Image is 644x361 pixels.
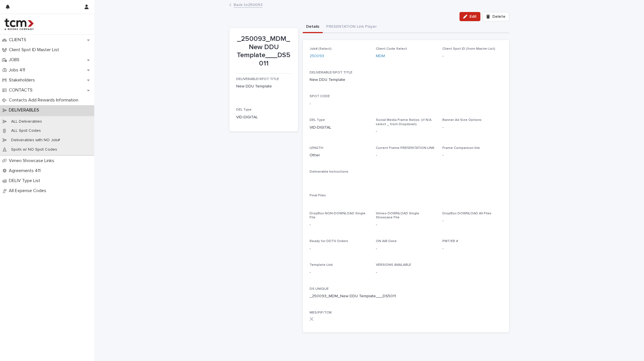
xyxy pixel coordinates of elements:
span: SPOT CODE [310,95,330,98]
p: _250093_MDM_New DDU Template___DS5011 [310,293,396,299]
p: - [376,152,377,158]
p: - [376,222,436,228]
span: Job# (Select) [310,47,332,51]
span: MES/PIF/TCM [310,311,332,314]
span: Delete [492,15,505,19]
span: VERSIONS AVAILABLE [376,263,411,267]
p: _250093_MDM_New DDU Template___DS5011 [236,35,291,68]
img: 4hMmSqQkux38exxPVZHQ [5,19,34,30]
p: Vimeo Showcase Links [7,158,59,163]
p: - [376,246,436,252]
span: LENGTH [310,146,323,150]
p: - [310,222,369,228]
p: Stakeholders [7,77,39,83]
span: Vimeo DOWNLOAD Single Showcase File [376,212,419,219]
p: DELIVERABLES [7,107,44,113]
button: Details [303,21,323,33]
span: PMT/ER # [442,240,458,243]
span: Current Frame PRESENTATION LINK [376,146,434,150]
p: Client Spot ID Master List [7,47,64,53]
p: - [442,152,502,158]
span: DropBox DOWNLOAD All Files [442,212,491,215]
p: JOBS [7,57,24,63]
p: All Expense Codes [7,188,51,194]
span: Template Link [310,263,333,267]
p: - [310,246,369,252]
p: Spots w/ NO Spot Codes [7,147,62,152]
p: - [310,101,311,107]
p: New DDU Template [310,77,345,83]
p: - [442,53,502,59]
span: Final Files [310,194,326,197]
a: Back to250093 [234,1,262,8]
button: Delete [483,12,509,21]
p: - [376,129,436,135]
p: - [442,218,502,224]
span: Ready for DDTV Orders [310,240,348,243]
p: Deliverables with NO Job# [7,138,65,143]
p: Contacts Add Rewards Information [7,97,83,103]
p: Agreements 411 [7,168,45,173]
p: VID-DIGITAL [236,114,291,120]
p: CLIENTS [7,37,31,43]
p: - [310,270,369,276]
span: DEL Type [310,118,325,122]
p: ALL Deliverables [7,119,47,124]
p: Other [310,152,369,158]
span: ON AIR Date [376,240,397,243]
span: DropBox NON-DOWNLOAD Single File [310,212,366,219]
p: ALL Spot Codes [7,128,45,133]
span: Banner Ad Size Options: [442,118,482,122]
span: Client Code Select [376,47,407,51]
span: DEL Type [236,108,252,111]
p: - [442,246,502,252]
p: VID-DIGITAL [310,125,369,131]
span: DELIVERABLE/SPOT TITLE [310,71,352,74]
p: CONTACTS [7,87,37,93]
button: PRESENTATION Link Player [323,21,380,33]
a: 250093 [310,53,324,59]
button: Edit [460,12,480,21]
span: Deliverable Instructions [310,170,348,173]
span: Social Media Frame Ratios: (if N/A select _ from Dropdown) [376,118,432,126]
p: New DDU Template [236,83,291,89]
p: Jobs 411 [7,67,30,73]
p: - [442,125,502,131]
a: MDM [376,53,385,59]
span: Frame Comparison link [442,146,480,150]
span: Edit [470,15,477,19]
span: DS UNIQUE [310,287,329,291]
p: DELIV Type List [7,178,45,184]
span: Client Spot ID (from Master List) [442,47,495,51]
p: - [376,270,436,276]
span: DELIVERABLE/SPOT TITLE [236,77,279,81]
